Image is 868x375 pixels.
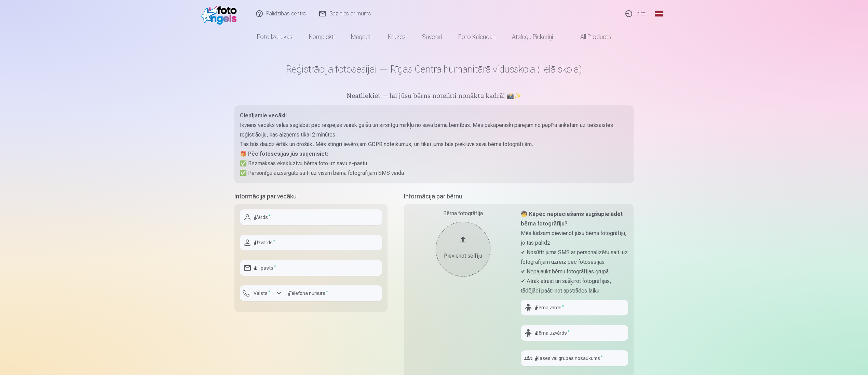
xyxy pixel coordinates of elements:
a: Foto kalendāri [450,27,504,47]
a: Foto izdrukas [249,27,301,47]
h5: Informācija par bērnu [404,192,634,201]
button: Valsts* [240,285,284,301]
h5: Informācija par vecāku [234,192,388,201]
p: ✔ Nepajaukt bērnu fotogrāfijas grupā [521,267,628,276]
strong: 🧒 Kāpēc nepieciešams augšupielādēt bērna fotogrāfiju? [521,211,623,227]
a: All products [561,27,620,47]
a: Atslēgu piekariņi [504,27,561,47]
a: Suvenīri [414,27,450,47]
label: Valsts [251,290,273,297]
div: Bērna fotogrāfija [409,209,517,218]
p: Ikviens vecāks vēlas saglabāt pēc iespējas vairāk gaišu un sirsnīgu mirkļu no sava bērna bērnības... [240,120,628,140]
p: ✔ Ātrāk atrast un sašķirot fotogrāfijas, tādējādi paātrinot apstrādes laiku [521,276,628,296]
p: ✅ Personīgu aizsargātu saiti uz visām bērna fotogrāfijām SMS veidā [240,168,628,178]
p: ✔ Nosūtīt jums SMS ar personalizētu saiti uz fotogrāfijām uzreiz pēc fotosesijas [521,248,628,267]
strong: 🎁 Pēc fotosesijas jūs saņemsiet: [240,151,328,157]
img: /fa1 [201,3,240,25]
div: Pievienot selfiju [443,252,484,260]
h1: Reģistrācija fotosesijai — Rīgas Centra humanitārā vidusskola (lielā skola) [234,63,634,75]
p: Tas būs daudz ērtāk un drošāk. Mēs stingri ievērojam GDPR noteikumus, un tikai jums būs piekļuve ... [240,140,628,149]
button: Pievienot selfiju [436,222,490,276]
strong: Cienījamie vecāki! [240,112,287,119]
h5: Neatliekiet — lai jūsu bērns noteikti nonāktu kadrā! 📸✨ [234,92,634,101]
a: Krūzes [380,27,414,47]
p: Mēs lūdzam pievienot jūsu bērna fotogrāfiju, jo tas palīdz: [521,229,628,248]
p: ✅ Bezmaksas ekskluzīvu bērna foto uz savu e-pastu [240,159,628,168]
a: Komplekti [301,27,343,47]
a: Magnēti [343,27,380,47]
